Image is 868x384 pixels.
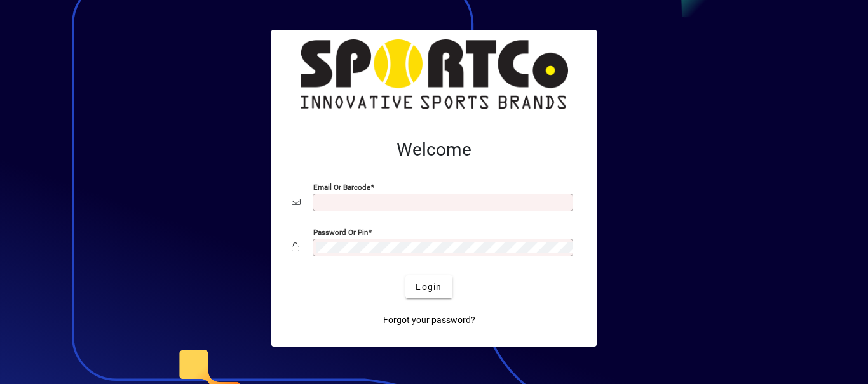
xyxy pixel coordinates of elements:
mat-label: Password or Pin [313,228,368,237]
button: Login [405,275,452,298]
span: Forgot your password? [383,314,475,327]
a: Forgot your password? [378,308,480,331]
span: Login [416,281,442,294]
mat-label: Email or Barcode [313,183,370,192]
h2: Welcome [292,139,576,161]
